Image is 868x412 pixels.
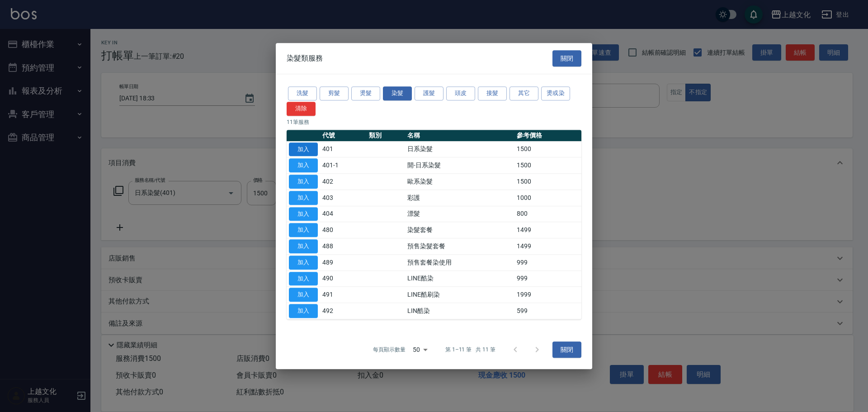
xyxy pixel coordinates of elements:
td: LINE酷染 [405,270,514,287]
td: 1500 [514,141,581,157]
td: 403 [320,190,367,206]
button: 加入 [289,191,318,205]
p: 11 筆服務 [287,118,581,126]
td: 401 [320,141,367,157]
div: 50 [409,337,431,362]
td: 1000 [514,190,581,206]
td: 999 [514,255,581,271]
td: 日系染髮 [405,141,514,157]
td: 1500 [514,174,581,190]
button: 關閉 [552,50,581,67]
td: 488 [320,238,367,255]
span: 染髮類服務 [287,54,323,63]
td: 402 [320,174,367,190]
td: 800 [514,206,581,222]
button: 加入 [289,142,318,156]
button: 洗髮 [288,86,317,100]
th: 代號 [320,130,367,142]
button: 加入 [289,304,318,318]
td: 漂髮 [405,206,514,222]
td: 490 [320,270,367,287]
td: 480 [320,222,367,238]
td: 1500 [514,157,581,174]
td: 1999 [514,287,581,303]
button: 加入 [289,207,318,221]
button: 加入 [289,272,318,286]
button: 接髮 [478,86,507,100]
th: 參考價格 [514,130,581,142]
button: 燙髮 [351,86,380,100]
td: 染髮套餐 [405,222,514,238]
td: 預售套餐染使用 [405,255,514,271]
button: 加入 [289,256,318,270]
td: 彩護 [405,190,514,206]
td: LINE酷刷染 [405,287,514,303]
td: 401-1 [320,157,367,174]
button: 頭皮 [446,86,475,100]
td: 預售染髮套餐 [405,238,514,255]
button: 染髮 [383,86,412,100]
button: 剪髮 [320,86,349,100]
button: 護髮 [415,86,443,100]
button: 加入 [289,175,318,189]
td: 1499 [514,222,581,238]
button: 加入 [289,288,318,302]
td: 491 [320,287,367,303]
td: 開-日系染髮 [405,157,514,174]
td: 492 [320,303,367,319]
button: 加入 [289,239,318,253]
td: 1499 [514,238,581,255]
p: 第 1–11 筆 共 11 筆 [445,346,495,354]
td: 歐系染髮 [405,174,514,190]
button: 加入 [289,159,318,173]
th: 類別 [367,130,405,142]
button: 清除 [287,102,316,116]
button: 燙或染 [541,86,570,100]
td: 999 [514,270,581,287]
td: 599 [514,303,581,319]
td: LIN酷染 [405,303,514,319]
td: 404 [320,206,367,222]
td: 489 [320,255,367,271]
button: 關閉 [552,341,581,358]
th: 名稱 [405,130,514,142]
button: 其它 [509,86,538,100]
button: 加入 [289,223,318,237]
p: 每頁顯示數量 [373,346,406,354]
